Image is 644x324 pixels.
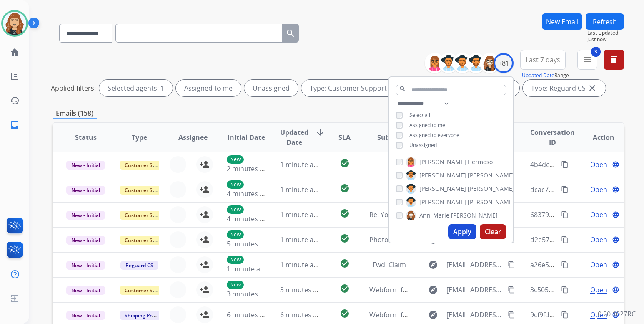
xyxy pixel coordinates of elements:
span: New - Initial [66,211,105,220]
span: New - Initial [66,161,105,170]
button: + [170,206,186,223]
p: New [227,155,244,164]
mat-icon: language [612,161,619,168]
span: New - Initial [66,286,105,295]
span: [PERSON_NAME] [468,185,514,193]
span: 1 minute ago [280,160,321,169]
span: Range [522,72,569,79]
span: + [176,260,180,270]
span: [EMAIL_ADDRESS][DOMAIN_NAME] [446,285,503,295]
span: Last Updated: [587,30,624,36]
div: Unassigned [244,80,298,96]
mat-icon: home [10,47,20,57]
span: 1 minute ago [280,235,321,244]
span: 6 minutes ago [280,310,325,319]
span: [PERSON_NAME] [419,171,466,180]
span: 1 minute ago [280,210,321,219]
span: + [176,310,180,320]
mat-icon: content_copy [508,311,515,319]
mat-icon: inbox [10,120,20,130]
span: Hermoso [468,158,493,166]
mat-icon: person_add [200,210,210,220]
mat-icon: check_circle [340,233,350,243]
span: [PERSON_NAME] [419,185,466,193]
span: Customer Support [120,211,174,220]
span: + [176,159,180,170]
mat-icon: check_circle [340,309,350,319]
span: Open [590,210,607,220]
mat-icon: arrow_downward [315,127,325,137]
button: Apply [448,224,476,239]
mat-icon: check_circle [340,258,350,268]
mat-icon: delete [609,55,619,65]
p: New [227,180,244,189]
div: Type: Customer Support [301,80,407,96]
mat-icon: language [612,286,619,294]
button: + [170,156,186,173]
span: New - Initial [66,261,105,270]
span: 5 minutes ago [227,239,271,248]
mat-icon: content_copy [508,161,515,168]
mat-icon: list_alt [10,71,20,81]
mat-icon: search [399,85,406,93]
span: Webform from [EMAIL_ADDRESS][DOMAIN_NAME] on [DATE] [369,310,558,319]
button: + [170,256,186,273]
mat-icon: language [612,261,619,268]
span: + [176,235,180,245]
span: 4 minutes ago [227,214,271,223]
mat-icon: person_add [200,285,210,295]
span: Just now [587,36,624,43]
span: [PERSON_NAME] [468,171,514,180]
span: New - Initial [66,236,105,245]
span: Re: Your Bed Bath & Beyond virtual card is here [369,210,518,219]
button: Last 7 days [520,50,566,70]
span: + [176,185,180,195]
mat-icon: person_add [200,235,210,245]
span: 4 minutes ago [227,189,271,198]
span: Unassigned [409,142,437,149]
span: [PERSON_NAME] [451,211,498,220]
mat-icon: check_circle [340,208,350,218]
button: Refresh [586,13,624,30]
span: Assignee [178,132,208,142]
span: Conversation ID [530,127,575,147]
span: Initial Date [228,132,265,142]
span: 3 minutes ago [280,285,325,294]
p: Emails (158) [53,108,97,119]
span: Last 7 days [526,58,560,61]
mat-icon: history [10,96,20,106]
p: New [227,281,244,289]
mat-icon: person_add [200,159,210,170]
mat-icon: explore [428,260,438,270]
mat-icon: menu [582,55,592,65]
mat-icon: explore [428,310,438,320]
span: Photos from my sofa that does not recline on this device [369,235,547,244]
mat-icon: check_circle [340,183,350,193]
span: + [176,285,180,295]
p: Applied filters: [51,83,96,93]
span: Status [75,132,97,142]
span: 6 minutes ago [227,310,271,319]
mat-icon: content_copy [508,286,515,294]
button: Updated Date [522,72,554,79]
mat-icon: content_copy [561,211,569,218]
span: [PERSON_NAME] [468,198,514,206]
div: Assigned to me [176,80,241,96]
span: Assigned to everyone [409,132,459,139]
span: Customer Support [120,161,174,170]
span: Open [590,260,607,270]
span: 2 minutes ago [227,164,271,173]
mat-icon: content_copy [561,161,569,168]
span: Select all [409,111,430,119]
mat-icon: content_copy [508,186,515,193]
span: Reguard CS [120,261,158,270]
th: Action [570,123,624,152]
mat-icon: content_copy [561,236,569,243]
mat-icon: search [286,28,296,38]
mat-icon: content_copy [508,211,515,218]
span: Open [590,235,607,245]
span: New - Initial [66,186,105,195]
span: Customer Support [120,186,174,195]
span: Assigned to me [409,121,445,129]
button: + [170,231,186,248]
